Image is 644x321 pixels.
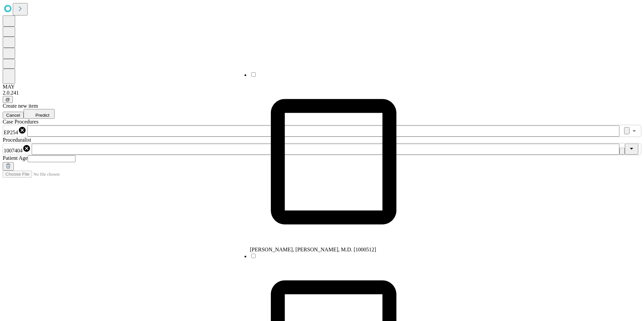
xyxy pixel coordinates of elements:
span: @ [5,97,10,102]
button: Close [625,144,638,155]
div: EP254 [4,126,26,136]
button: @ [3,96,13,103]
div: 1007404 [4,144,31,154]
span: Cancel [6,113,20,118]
button: Predict [24,109,55,119]
span: Proceduralist [3,137,31,143]
button: Clear [619,148,625,155]
button: Cancel [3,112,24,119]
span: EP254 [4,130,18,135]
span: Create new item [3,103,38,109]
button: Clear [624,127,630,134]
span: Predict [35,113,49,118]
span: 1007404 [4,148,23,153]
div: 2.0.241 [3,90,641,96]
span: Scheduled Procedure [3,119,38,124]
span: [PERSON_NAME], [PERSON_NAME], M.D. [1000512] [250,247,376,252]
div: MAY [3,84,641,90]
button: Open [630,126,639,136]
span: Patient Age [3,155,28,161]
